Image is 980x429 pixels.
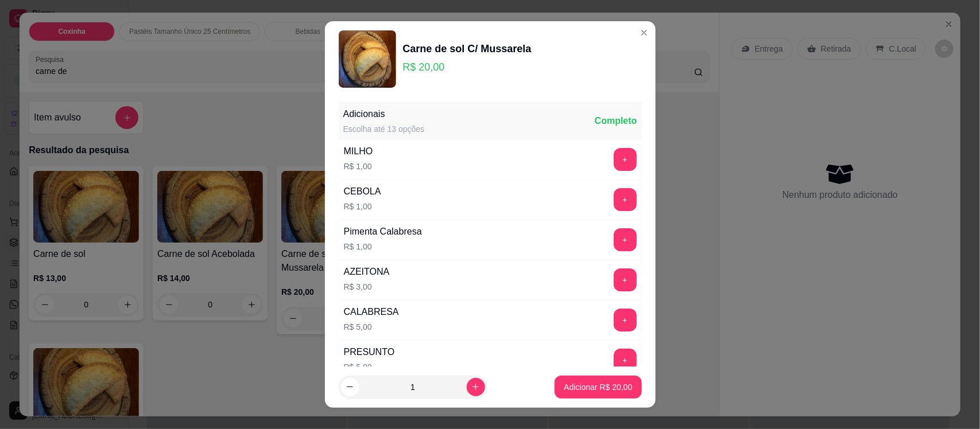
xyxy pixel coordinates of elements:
div: CEBOLA [344,185,381,198]
div: Carne de sol C/ Mussarela [403,41,532,57]
div: Completo [595,114,637,128]
button: add [614,188,637,211]
div: Escolha até 13 opções [343,123,425,135]
button: Adicionar R$ 20,00 [555,376,641,399]
div: MILHO [344,145,373,158]
p: R$ 20,00 [403,59,532,75]
button: add [614,349,637,372]
p: R$ 1,00 [344,201,381,212]
div: Pimenta Calabresa [344,225,422,239]
div: PRESUNTO [344,345,395,359]
button: increase-product-quantity [467,378,485,396]
p: R$ 5,00 [344,321,399,333]
p: R$ 5,00 [344,361,395,373]
p: R$ 3,00 [344,281,390,292]
button: add [614,309,637,331]
div: CALABRESA [344,305,399,319]
p: Adicionar R$ 20,00 [564,381,632,393]
button: add [614,148,637,171]
button: add [614,268,637,291]
button: Close [635,24,653,42]
button: decrease-product-quantity [341,378,359,396]
button: add [614,228,637,251]
div: AZEITONA [344,265,390,279]
img: product-image [339,30,396,88]
p: R$ 1,00 [344,241,422,252]
div: Adicionais [343,107,425,121]
p: R$ 1,00 [344,161,373,172]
